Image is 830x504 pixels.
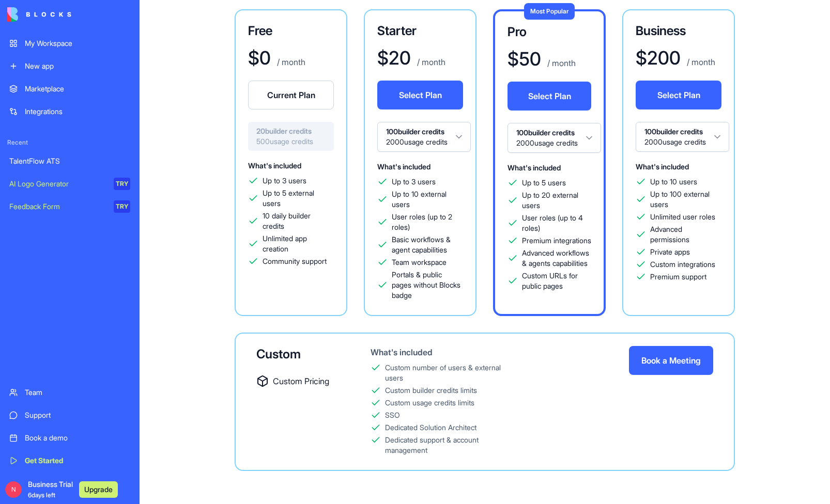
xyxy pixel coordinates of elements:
[392,212,463,232] span: User roles (up to 2 roles)
[5,481,22,498] span: N
[273,375,329,387] span: Custom Pricing
[9,156,130,166] div: TalentFlow ATS
[3,174,136,194] a: AI Logo GeneratorTRY
[79,481,118,498] button: Upgrade
[3,405,136,426] a: Support
[650,247,690,257] span: Private apps
[3,428,136,448] a: Book a demo
[114,178,130,190] div: TRY
[522,190,591,211] span: Up to 20 external users
[25,455,130,466] div: Get Started
[636,48,681,68] h1: $ 200
[9,201,106,212] div: Feedback Form
[3,33,136,54] a: My Workspace
[385,363,515,383] div: Custom number of users & external users
[248,48,271,68] h1: $ 0
[629,346,713,375] button: Book a Meeting
[9,179,106,189] div: AI Logo Generator
[385,398,474,408] div: Custom usage credits limits
[263,188,334,209] span: Up to 5 external users
[3,138,136,147] span: Recent
[392,270,463,301] span: Portals & public pages without Blocks badge
[415,56,445,68] p: / month
[650,259,715,270] span: Custom integrations
[530,7,568,15] span: Most Popular
[248,23,334,39] h3: Free
[263,256,327,266] span: Community support
[3,56,136,76] a: New app
[114,200,130,213] div: TRY
[522,213,591,233] span: User roles (up to 4 roles)
[25,84,130,94] div: Marketplace
[3,151,136,171] a: TalentFlow ATS
[25,38,130,49] div: My Workspace
[377,81,463,109] button: Select Plan
[256,126,326,136] span: 20 builder credits
[25,410,130,420] div: Support
[392,189,463,210] span: Up to 10 external users
[263,233,334,254] span: Unlimited app creation
[3,382,136,403] a: Team
[385,435,515,455] div: Dedicated support & account management
[650,224,721,245] span: Advanced permissions
[275,56,305,68] p: / month
[522,271,591,291] span: Custom URLs for public pages
[636,162,689,171] span: What's included
[25,61,130,71] div: New app
[650,189,721,210] span: Up to 100 external users
[385,422,477,433] div: Dedicated Solution Architect
[28,479,73,500] span: Business Trial
[377,162,431,171] span: What's included
[256,136,326,147] span: 500 usage credits
[392,257,447,267] span: Team workspace
[263,176,306,186] span: Up to 3 users
[522,178,566,188] span: Up to 5 users
[25,387,130,398] div: Team
[392,234,463,255] span: Basic workflows & agent capabilities
[371,346,515,358] div: What's included
[545,57,576,69] p: / month
[248,81,334,109] button: Current Plan
[385,385,477,396] div: Custom builder credits limits
[3,450,136,471] a: Get Started
[636,23,721,39] h3: Business
[522,248,591,269] span: Advanced workflows & agents capabilities
[508,49,541,69] h1: $ 50
[377,48,411,68] h1: $ 20
[508,163,561,172] span: What's included
[685,56,715,68] p: / month
[3,196,136,217] a: Feedback FormTRY
[650,177,697,187] span: Up to 10 users
[263,211,334,231] span: 10 daily builder credits
[508,82,591,111] button: Select Plan
[25,106,130,117] div: Integrations
[522,235,591,246] span: Premium integrations
[256,346,337,363] div: Custom
[650,212,715,222] span: Unlimited user roles
[7,7,71,22] img: logo
[25,433,130,443] div: Book a demo
[385,410,400,420] div: SSO
[508,24,591,40] h3: Pro
[3,78,136,99] a: Marketplace
[3,101,136,122] a: Integrations
[248,161,301,170] span: What's included
[28,491,55,499] span: 6 days left
[650,272,706,282] span: Premium support
[377,23,463,39] h3: Starter
[392,177,436,187] span: Up to 3 users
[636,81,721,109] button: Select Plan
